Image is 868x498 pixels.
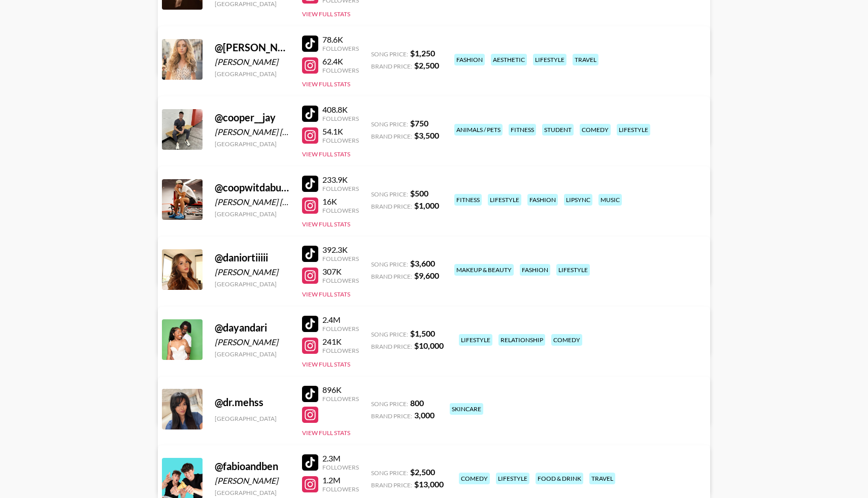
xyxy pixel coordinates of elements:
button: View Full Stats [302,429,350,437]
strong: $ 3,500 [414,130,439,140]
strong: $ 13,000 [414,479,444,489]
div: 392.3K [322,245,359,255]
button: View Full Stats [302,220,350,228]
div: @ daniortiiiii [215,251,290,264]
strong: 800 [410,398,424,408]
div: 2.4M [322,315,359,325]
span: Brand Price: [371,203,412,210]
div: Followers [322,463,359,471]
div: aesthetic [491,54,527,65]
div: [PERSON_NAME] [PERSON_NAME] [215,197,290,207]
div: fashion [520,264,550,276]
div: @ [PERSON_NAME].bouda [215,41,290,54]
div: animals / pets [454,124,503,136]
div: makeup & beauty [454,264,514,276]
div: music [598,194,622,206]
div: Followers [322,45,359,52]
strong: $ 1,500 [410,328,435,338]
div: 78.6K [322,35,359,45]
div: lifestyle [488,194,521,206]
div: Followers [322,115,359,122]
div: comedy [551,334,582,346]
div: lifestyle [533,54,566,65]
span: Song Price: [371,330,408,338]
div: lifestyle [617,124,650,136]
div: lifestyle [496,473,529,484]
div: fitness [454,194,482,206]
div: student [542,124,574,136]
div: [PERSON_NAME] [PERSON_NAME] [215,127,290,137]
span: Brand Price: [371,412,412,420]
button: View Full Stats [302,150,350,158]
strong: $ 1,250 [410,48,435,58]
div: fashion [454,54,485,65]
div: 408.8K [322,105,359,115]
strong: $ 2,500 [414,60,439,70]
span: Brand Price: [371,132,412,140]
div: [GEOGRAPHIC_DATA] [215,70,290,78]
div: [PERSON_NAME] [215,267,290,277]
div: Followers [322,185,359,192]
div: Followers [322,277,359,284]
div: [PERSON_NAME] [215,57,290,67]
div: 1.2M [322,475,359,485]
span: Brand Price: [371,273,412,280]
div: 2.3M [322,453,359,463]
div: Followers [322,485,359,493]
span: Song Price: [371,190,408,198]
strong: $ 750 [410,118,428,128]
span: Song Price: [371,260,408,268]
button: View Full Stats [302,290,350,298]
div: [GEOGRAPHIC_DATA] [215,415,290,422]
div: [GEOGRAPHIC_DATA] [215,210,290,218]
strong: 3,000 [414,410,435,420]
div: comedy [459,473,490,484]
strong: $ 3,600 [410,258,435,268]
div: Followers [322,137,359,144]
strong: $ 2,500 [410,467,435,477]
div: [GEOGRAPHIC_DATA] [215,489,290,496]
div: Followers [322,255,359,262]
div: 233.9K [322,175,359,185]
div: fitness [509,124,536,136]
div: Followers [322,67,359,74]
div: [GEOGRAPHIC_DATA] [215,140,290,148]
div: [GEOGRAPHIC_DATA] [215,280,290,288]
div: food & drink [536,473,583,484]
div: Followers [322,395,359,403]
div: travel [573,54,598,65]
div: @ dayandari [215,321,290,334]
div: @ dr.mehss [215,396,290,409]
span: Brand Price: [371,481,412,489]
div: 16K [322,196,359,207]
span: Song Price: [371,50,408,58]
div: @ coopwitdabucket [215,181,290,194]
div: [PERSON_NAME] [215,476,290,486]
div: 62.4K [322,56,359,67]
span: Song Price: [371,469,408,477]
div: comedy [580,124,611,136]
div: 241K [322,337,359,347]
div: 896K [322,385,359,395]
div: Followers [322,347,359,354]
div: @ cooper__jay [215,111,290,124]
button: View Full Stats [302,360,350,368]
div: lifestyle [556,264,590,276]
div: travel [589,473,615,484]
span: Song Price: [371,400,408,408]
div: Followers [322,207,359,214]
span: Brand Price: [371,343,412,350]
strong: $ 500 [410,188,428,198]
div: lifestyle [459,334,492,346]
div: 307K [322,267,359,277]
button: View Full Stats [302,80,350,88]
span: Brand Price: [371,62,412,70]
span: Song Price: [371,120,408,128]
div: relationship [498,334,545,346]
div: @ fabioandben [215,460,290,473]
div: lipsync [564,194,592,206]
div: Followers [322,325,359,333]
strong: $ 1,000 [414,201,439,210]
strong: $ 10,000 [414,341,444,350]
div: [GEOGRAPHIC_DATA] [215,350,290,358]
